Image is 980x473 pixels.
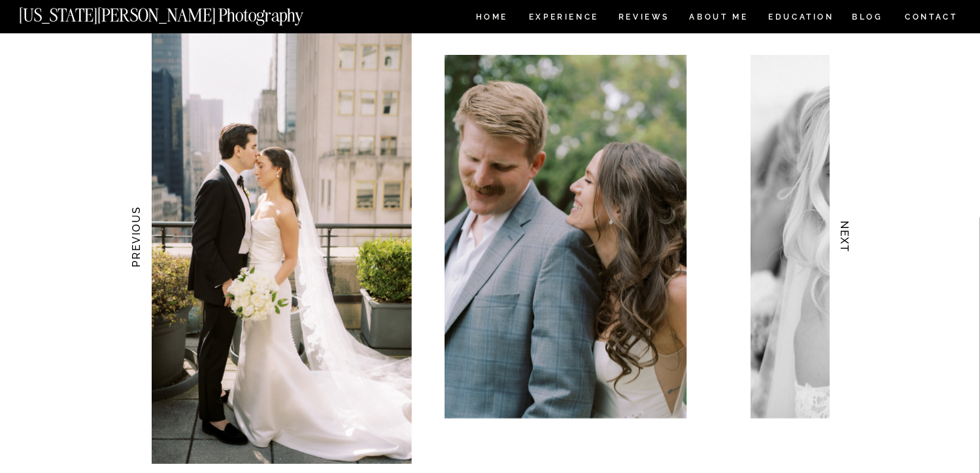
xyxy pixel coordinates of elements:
a: [US_STATE][PERSON_NAME] Photography [19,7,347,18]
a: EDUCATION [767,13,836,24]
a: Experience [529,13,598,24]
a: CONTACT [904,10,958,24]
a: HOME [473,13,511,24]
h3: PREVIOUS [129,196,143,278]
a: BLOG [852,13,883,24]
a: ABOUT ME [689,13,749,24]
a: REVIEWS [618,13,667,24]
h3: NEXT [838,196,852,278]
